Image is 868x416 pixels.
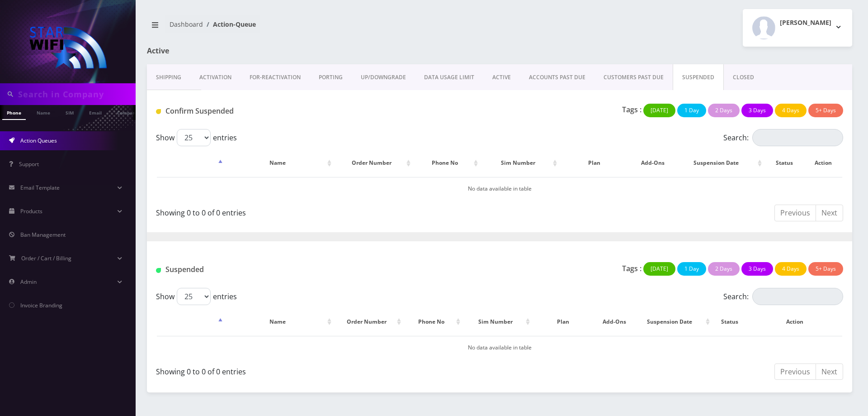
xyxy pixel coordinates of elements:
span: Support [19,160,39,168]
th: Plan [533,309,593,335]
a: PORTING [310,64,352,91]
img: StarWiFi [27,24,108,70]
th: Add-Ons [629,150,676,176]
th: Action [804,150,842,176]
h1: Suspended [156,265,376,274]
span: Email Template [20,184,60,191]
select: Showentries [177,288,211,305]
label: Search: [723,129,843,146]
a: Email [85,105,106,119]
label: Show entries [156,129,237,146]
div: Showing 0 to 0 of 0 entries [156,363,493,377]
a: Next [816,205,843,221]
label: Show entries [156,288,237,305]
a: SIM [61,105,78,119]
button: 1 Day [677,104,706,117]
span: Admin [20,278,37,286]
th: Status [765,150,803,176]
p: Tags : [622,104,642,115]
th: Suspension Date: activate to sort column ascending [677,150,764,176]
img: Confirm Suspended [156,109,161,114]
td: No data available in table [157,336,842,359]
button: 2 Days [708,262,740,276]
th: : activate to sort column descending [157,309,225,335]
div: Showing 0 to 0 of 0 entries [156,204,493,218]
th: Action [747,309,842,335]
h2: [PERSON_NAME] [780,19,831,27]
a: ACTIVE [483,64,520,91]
th: Name: activate to sort column ascending [226,309,334,335]
a: Previous [774,205,816,221]
a: Next [816,363,843,380]
h1: Active [147,47,373,55]
label: Search: [723,288,843,305]
th: Plan [560,150,628,176]
th: : activate to sort column descending [157,150,225,176]
span: Ban Management [20,231,66,239]
th: Order Number: activate to sort column ascending [335,150,413,176]
input: Search: [752,288,843,305]
button: [DATE] [643,104,675,117]
a: SUSPENDED [673,64,724,91]
a: Activation [190,64,241,91]
a: Previous [774,363,816,380]
a: CUSTOMERS PAST DUE [594,64,673,91]
th: Phone No: activate to sort column ascending [414,150,480,176]
button: 3 Days [741,262,773,276]
button: 3 Days [741,104,773,117]
a: ACCOUNTS PAST DUE [520,64,594,91]
th: Status [713,309,746,335]
td: No data available in table [157,177,842,200]
a: DATA USAGE LIMIT [415,64,483,91]
a: Name [32,105,55,119]
span: Action Queues [20,137,57,144]
nav: breadcrumb [147,15,493,41]
a: Shipping [147,64,190,91]
a: Company [113,105,143,119]
a: FOR-REActivation [241,64,310,91]
th: Phone No: activate to sort column ascending [404,309,462,335]
button: 1 Day [677,262,706,276]
a: Phone [2,105,26,120]
a: Dashboard [170,20,203,29]
a: UP/DOWNGRADE [352,64,415,91]
button: 5+ Days [808,262,843,276]
th: Sim Number: activate to sort column ascending [463,309,532,335]
button: [DATE] [643,262,675,276]
th: Suspension Date: activate to sort column ascending [636,309,712,335]
th: Add-Ons [594,309,635,335]
a: CLOSED [724,64,763,91]
h1: Confirm Suspended [156,107,376,115]
button: 4 Days [775,262,807,276]
button: [PERSON_NAME] [743,9,852,47]
th: Order Number: activate to sort column ascending [335,309,403,335]
th: Name: activate to sort column ascending [226,150,334,176]
select: Showentries [177,129,211,146]
input: Search in Company [18,86,133,103]
th: Sim Number: activate to sort column ascending [481,150,559,176]
span: Order / Cart / Billing [21,254,71,262]
span: Products [20,207,42,215]
p: Tags : [622,263,642,274]
button: 5+ Days [808,104,843,117]
li: Action-Queue [203,19,256,29]
button: 2 Days [708,104,740,117]
input: Search: [752,129,843,146]
button: 4 Days [775,104,807,117]
span: Invoice Branding [20,301,62,309]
